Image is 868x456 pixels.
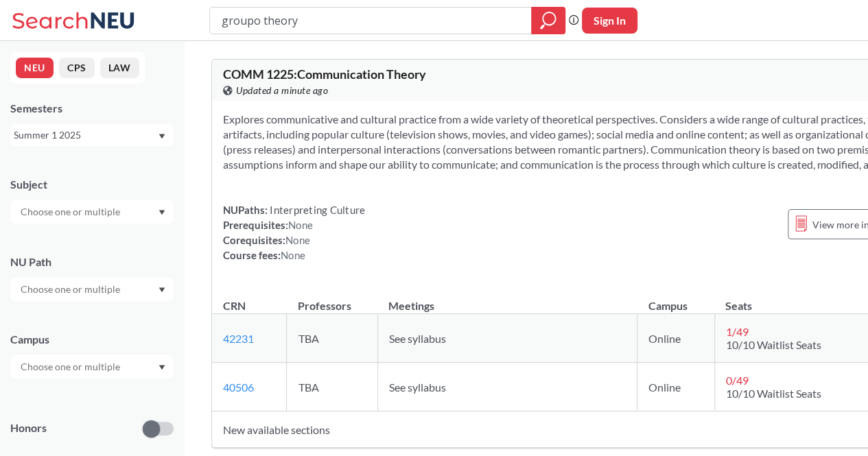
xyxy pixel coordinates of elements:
[10,200,174,224] div: Dropdown arrow
[531,7,565,34] div: magnifying glass
[726,338,821,351] span: 10/10 Waitlist Seats
[288,219,313,231] span: None
[540,11,556,30] svg: magnifying glass
[14,128,157,143] div: Summer 1 2025
[220,9,521,32] input: Class, professor, course number, "phrase"
[223,298,246,313] div: CRN
[389,332,446,345] span: See syllabus
[10,254,174,269] div: NU Path
[223,202,365,263] div: NUPaths: Prerequisites: Corequisites: Course fees:
[10,355,174,379] div: Dropdown arrow
[389,381,446,394] span: See syllabus
[10,332,174,347] div: Campus
[14,204,129,220] input: Choose one or multiple
[287,363,377,411] td: TBA
[287,285,377,314] th: Professors
[10,101,174,116] div: Semesters
[10,177,174,192] div: Subject
[223,381,254,394] a: 40506
[159,134,165,139] svg: Dropdown arrow
[726,374,749,387] span: 0 / 49
[10,124,174,146] div: Summer 1 2025Dropdown arrow
[223,67,426,82] span: COMM 1225 : Communication Theory
[59,58,95,78] button: CPS
[236,83,328,98] span: Updated a minute ago
[159,210,165,215] svg: Dropdown arrow
[14,281,129,298] input: Choose one or multiple
[16,58,54,78] button: NEU
[100,58,139,78] button: LAW
[10,420,47,436] p: Honors
[268,204,365,216] span: Interpreting Culture
[159,287,165,293] svg: Dropdown arrow
[10,278,174,301] div: Dropdown arrow
[159,365,165,370] svg: Dropdown arrow
[287,314,377,363] td: TBA
[637,285,714,314] th: Campus
[637,314,714,363] td: Online
[726,325,749,338] span: 1 / 49
[285,234,310,246] span: None
[637,363,714,411] td: Online
[582,8,637,34] button: Sign In
[281,249,305,261] span: None
[377,285,637,314] th: Meetings
[14,359,129,375] input: Choose one or multiple
[726,387,821,400] span: 10/10 Waitlist Seats
[223,332,254,345] a: 42231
